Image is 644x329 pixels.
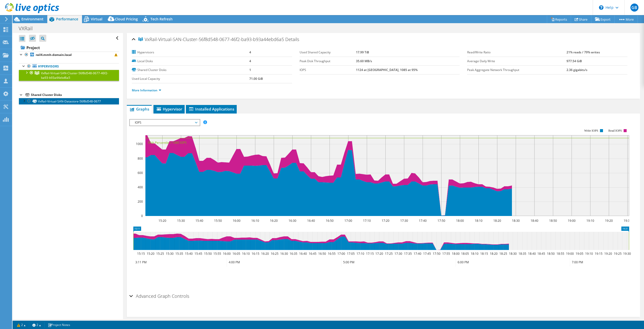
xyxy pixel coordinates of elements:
[19,44,119,52] a: Project
[132,50,249,55] label: Hypervisors
[156,251,164,256] text: 15:25
[586,218,594,223] text: 19:10
[605,218,613,223] text: 19:20
[537,251,545,256] text: 18:45
[419,218,427,223] text: 17:40
[326,218,334,223] text: 16:50
[132,88,161,92] a: More Information
[242,251,250,256] text: 16:10
[249,59,251,63] b: 4
[547,251,555,256] text: 18:50
[404,251,412,256] text: 17:35
[166,251,174,256] text: 15:30
[195,218,203,223] text: 15:40
[518,251,526,256] text: 18:35
[599,5,603,10] svg: \n
[363,218,371,223] text: 17:10
[137,251,145,256] text: 15:15
[129,291,189,301] h2: Advanced Graph Controls
[29,322,45,328] a: 2
[509,251,517,256] text: 18:30
[604,251,612,256] text: 19:20
[289,218,296,223] text: 16:30
[394,251,402,256] text: 17:30
[280,251,288,256] text: 16:30
[467,59,567,64] label: Average Daily Write
[251,218,259,223] text: 16:10
[261,251,269,256] text: 16:20
[614,15,638,23] a: More
[16,26,41,31] h1: VXRail
[148,140,187,145] text: 95th Percentile = 1085 IOPS
[556,251,564,256] text: 18:55
[595,251,602,256] text: 19:15
[204,251,212,256] text: 15:50
[150,17,173,21] span: Tech Refresh
[21,17,44,21] span: Environment
[347,251,355,256] text: 17:05
[19,98,119,104] a: VxRail-Virtual-SAN-Datastore-56f8d548-0677
[19,52,119,58] a: rail4.mmh-domain.local
[44,322,74,328] a: Project Notes
[147,251,154,256] text: 15:20
[328,251,336,256] text: 16:55
[19,70,119,81] a: VxRail-Virtual-SAN-Cluster-56f8d548-0677-46f2-ba93-b93a44ebd6a5
[471,251,478,256] text: 18:10
[31,92,119,98] div: Shared Cluster Disks
[132,59,249,64] label: Local Disks
[309,251,316,256] text: 16:45
[158,218,166,223] text: 15:20
[356,68,418,72] b: 1124 at [GEOGRAPHIC_DATA], 1085 at 95%
[490,251,498,256] text: 18:20
[584,129,598,132] text: Write IOPS
[576,251,583,256] text: 19:05
[549,218,557,223] text: 18:50
[493,218,501,223] text: 18:20
[271,251,278,256] text: 16:25
[249,77,263,81] b: 71.00 GiB
[132,76,249,81] label: Used Local Capacity
[624,218,631,223] text: 19:30
[156,106,182,112] span: Hypervisor
[344,218,352,223] text: 17:00
[385,251,393,256] text: 17:25
[614,251,622,256] text: 19:25
[356,251,364,256] text: 17:10
[19,63,119,70] a: Hypervisors
[571,15,591,23] a: Share
[437,218,445,223] text: 17:50
[115,17,138,21] span: Cloud Pricing
[141,214,143,218] text: 0
[132,67,249,72] label: Shared Cluster Disks
[138,37,284,42] span: VxRail-Virtual-SAN-Cluster-56f8d548-0677-46f2-ba93-b93a44ebd6a5
[252,251,259,256] text: 16:15
[609,129,622,132] text: Read IOPS
[232,251,240,256] text: 16:05
[285,36,299,42] span: Details
[290,251,297,256] text: 16:35
[41,71,108,80] span: VxRail-Virtual-SAN-Cluster-56f8d548-0677-46f2-ba93-b93a44ebd6a5
[249,68,251,72] b: 1
[442,251,450,256] text: 17:55
[375,251,383,256] text: 17:20
[568,218,576,223] text: 19:00
[299,251,307,256] text: 16:40
[56,17,78,21] span: Performance
[480,251,488,256] text: 18:15
[382,218,389,223] text: 17:20
[249,50,251,54] b: 4
[138,199,143,204] text: 200
[132,120,197,126] span: IOPS
[138,185,143,189] text: 400
[475,218,482,223] text: 18:10
[461,251,469,256] text: 18:05
[623,251,631,256] text: 19:30
[185,251,193,256] text: 15:40
[307,218,315,223] text: 16:40
[91,17,102,21] span: Virtual
[337,251,345,256] text: 17:00
[36,53,72,57] b: rail4.mmh-domain.local
[433,251,440,256] text: 17:50
[136,142,143,146] text: 1000
[318,251,326,256] text: 16:50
